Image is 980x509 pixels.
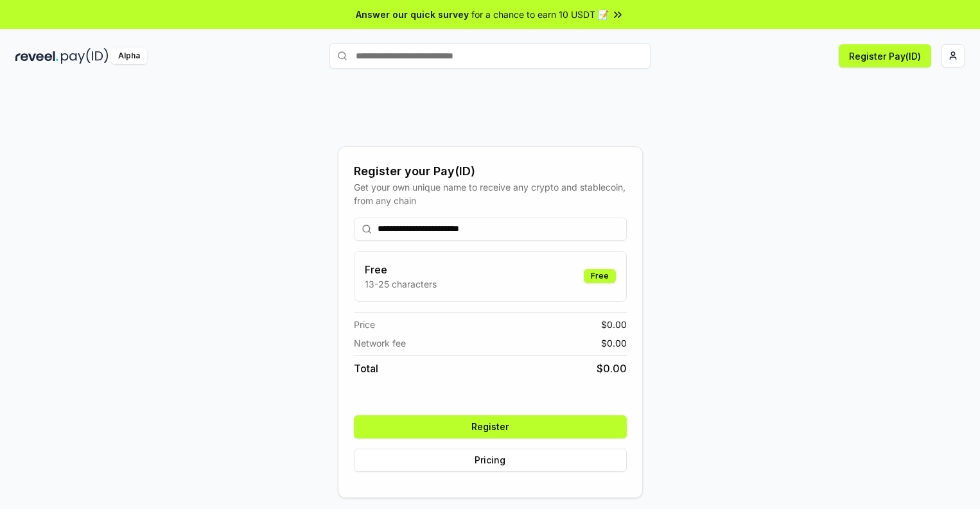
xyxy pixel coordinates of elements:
[354,415,627,438] button: Register
[601,318,627,331] span: $ 0.00
[61,48,109,64] img: pay_id
[354,449,627,472] button: Pricing
[356,8,469,21] span: Answer our quick survey
[365,262,437,277] h3: Free
[354,180,627,207] div: Get your own unique name to receive any crypto and stablecoin, from any chain
[111,48,147,64] div: Alpha
[354,361,378,376] span: Total
[597,361,627,376] span: $ 0.00
[354,336,406,350] span: Network fee
[365,277,437,291] p: 13-25 characters
[584,269,616,283] div: Free
[15,48,58,64] img: reveel_dark
[839,44,931,67] button: Register Pay(ID)
[354,318,375,331] span: Price
[354,162,627,180] div: Register your Pay(ID)
[471,8,609,21] span: for a chance to earn 10 USDT 📝
[601,336,627,350] span: $ 0.00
